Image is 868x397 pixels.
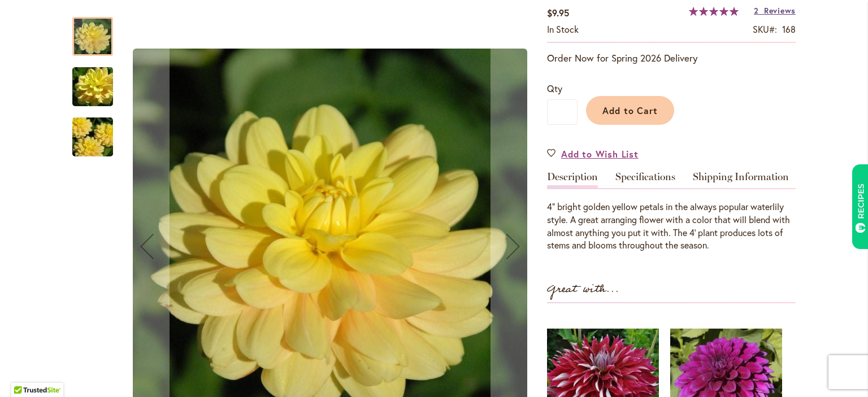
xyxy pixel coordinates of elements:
[52,110,133,164] img: AHOY MATEY
[754,5,796,16] a: 2 Reviews
[547,172,598,188] a: Description
[615,172,675,188] a: Specifications
[547,23,579,35] span: In stock
[693,172,789,188] a: Shipping Information
[764,5,796,16] span: Reviews
[586,96,674,125] button: Add to Cart
[782,23,796,36] div: 168
[547,280,619,299] strong: Great with...
[547,172,796,252] div: Detailed Product Info
[547,7,569,19] span: $9.95
[561,147,639,160] span: Add to Wish List
[547,147,639,160] a: Add to Wish List
[72,6,124,56] div: AHOY MATEY
[72,106,113,156] div: AHOY MATEY
[547,51,796,65] p: Order Now for Spring 2026 Delivery
[547,200,796,252] div: 4” bright golden yellow petals in the always popular waterlily style. A great arranging flower wi...
[72,56,124,106] div: AHOY MATEY
[547,23,579,36] div: Availability
[52,60,133,114] img: AHOY MATEY
[602,104,658,116] span: Add to Cart
[8,357,40,389] iframe: Launch Accessibility Center
[547,82,562,94] span: Qty
[753,23,777,35] strong: SKU
[689,7,739,16] div: 100%
[754,5,759,16] span: 2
